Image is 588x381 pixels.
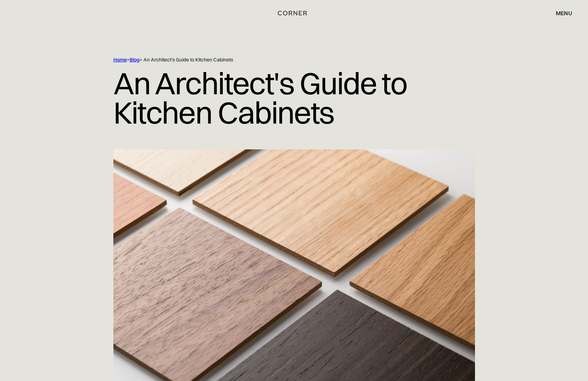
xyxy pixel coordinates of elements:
[113,63,475,132] h1: An Architect's Guide to Kitchen Cabinets
[130,56,139,63] a: Blog
[113,56,445,63] div: > > An Architect's Guide to Kitchen Cabinets
[266,8,323,18] a: home
[549,7,572,19] div: menu
[113,56,127,63] a: Home
[556,10,572,16] div: menu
